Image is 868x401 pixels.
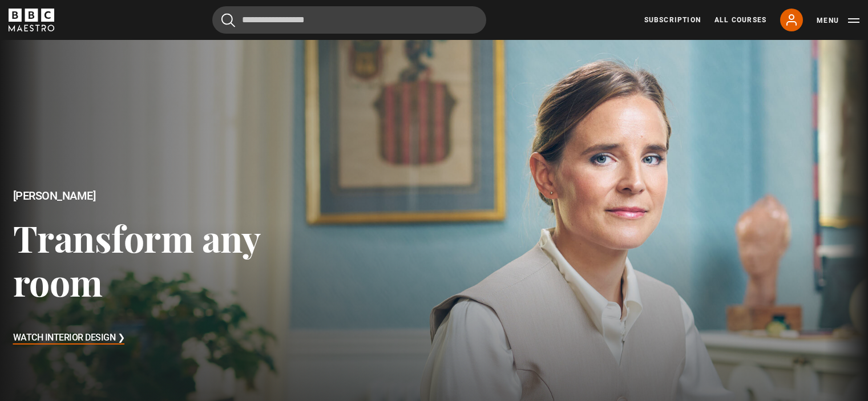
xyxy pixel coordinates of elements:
a: All Courses [714,15,766,25]
a: Subscription [644,15,701,25]
h2: [PERSON_NAME] [13,189,348,202]
h3: Watch Interior Design ❯ [13,330,125,347]
button: Submit the search query [221,13,235,27]
input: Search [212,6,486,34]
button: Toggle navigation [817,15,859,26]
h3: Transform any room [13,216,348,304]
svg: BBC Maestro [9,9,54,31]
